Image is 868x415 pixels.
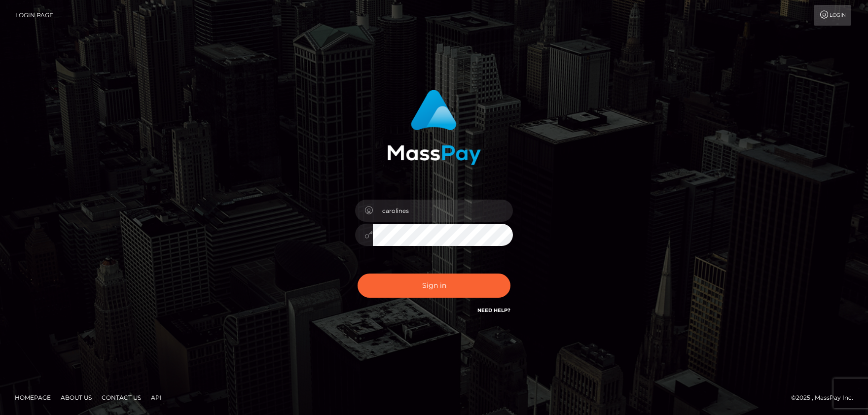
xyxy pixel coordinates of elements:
input: Username... [373,200,513,222]
img: MassPay Login [387,90,481,165]
a: Homepage [11,390,55,405]
a: Login [814,5,851,26]
a: Need Help? [477,307,510,313]
a: API [147,390,166,405]
div: © 2025 , MassPay Inc. [791,392,861,403]
a: About Us [57,390,96,405]
button: Sign in [358,274,510,298]
a: Contact Us [98,390,145,405]
a: Login Page [15,5,53,26]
